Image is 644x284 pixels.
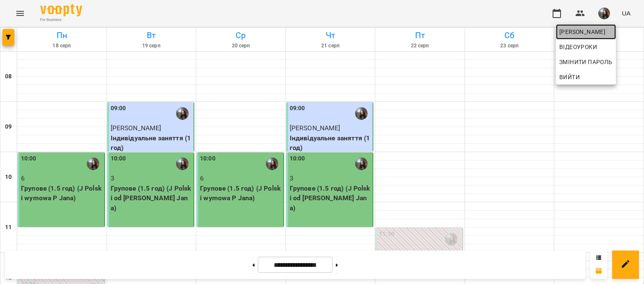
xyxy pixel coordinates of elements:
[556,70,616,85] button: Вийти
[556,24,616,39] a: [PERSON_NAME]
[556,54,616,70] a: Змінити пароль
[559,42,597,52] span: Відеоуроки
[559,27,613,37] span: [PERSON_NAME]
[559,72,580,82] span: Вийти
[559,57,613,67] span: Змінити пароль
[556,39,600,54] a: Відеоуроки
